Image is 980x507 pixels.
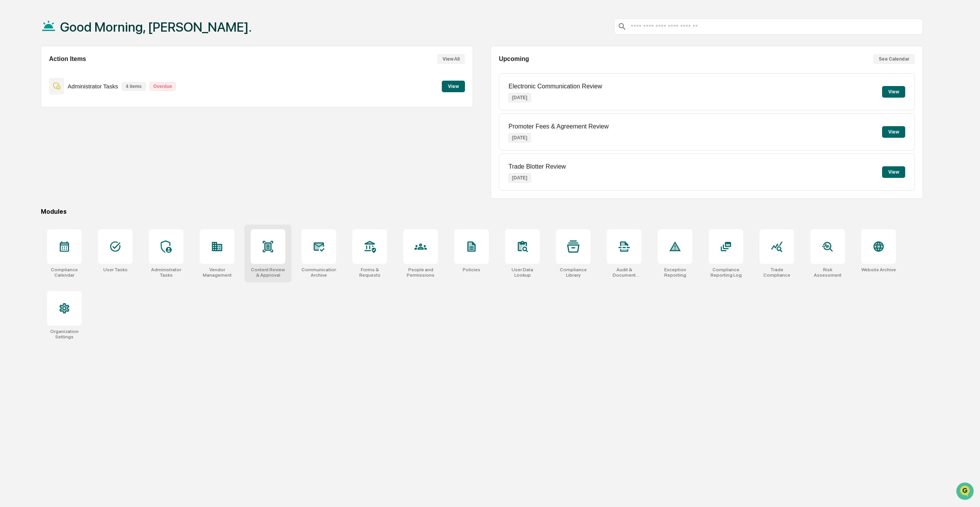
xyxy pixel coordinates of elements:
div: We're available if you need us! [26,67,98,73]
p: How can we help? [8,16,140,29]
button: Start new chat [131,61,140,71]
div: User Data Lookup [505,267,540,278]
div: Compliance Calendar [47,267,82,278]
button: View [882,166,905,178]
div: Communications Archive [301,267,336,278]
p: Administrator Tasks [68,83,118,90]
div: 🗄️ [56,98,62,104]
button: View [442,81,465,92]
div: Risk Assessment [810,267,845,278]
p: [DATE] [509,133,531,142]
div: 🖐️ [8,98,14,104]
span: Pylon [77,131,93,137]
h2: Action Items [49,56,86,63]
span: Attestations [64,97,96,105]
p: Promoter Fees & Agreement Review [509,123,609,130]
div: Exception Reporting [658,267,692,278]
a: 🖐️Preclearance [5,94,53,108]
a: 🔎Data Lookup [5,109,52,123]
span: Preclearance [15,97,50,105]
h2: Upcoming [499,56,529,63]
button: See Calendar [873,54,915,64]
div: Administrator Tasks [149,267,184,278]
p: [DATE] [509,93,531,102]
h1: Good Morning, [PERSON_NAME]. [60,19,252,35]
span: Data Lookup [15,112,49,120]
button: View [882,126,905,138]
div: 🔎 [8,113,14,119]
div: Trade Compliance [759,267,794,278]
div: Content Review & Approval [251,267,285,278]
div: Compliance Reporting Log [709,267,743,278]
div: Vendor Management [200,267,234,278]
div: User Tasks [103,267,128,272]
div: Audit & Document Logs [607,267,642,278]
img: 1746055101610-c473b297-6a78-478c-a979-82029cc54cd1 [8,59,22,73]
p: 4 items [122,82,145,91]
p: [DATE] [509,173,531,183]
button: View [882,86,905,98]
div: Website Archive [861,267,896,272]
div: People and Permissions [403,267,438,278]
a: View [442,82,465,90]
a: 🗄️Attestations [53,94,99,108]
p: Overdue [150,82,176,91]
div: Forms & Requests [352,267,387,278]
div: Organization Settings [47,329,82,340]
p: Trade Blotter Review [509,163,566,170]
div: Policies [463,267,480,272]
button: View All [437,54,465,64]
p: Electronic Communication Review [509,83,602,90]
div: Start new chat [26,59,126,67]
div: Modules [41,208,923,215]
a: Powered byPylon [54,130,93,137]
iframe: Open customer support [955,482,976,502]
div: Compliance Library [556,267,591,278]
